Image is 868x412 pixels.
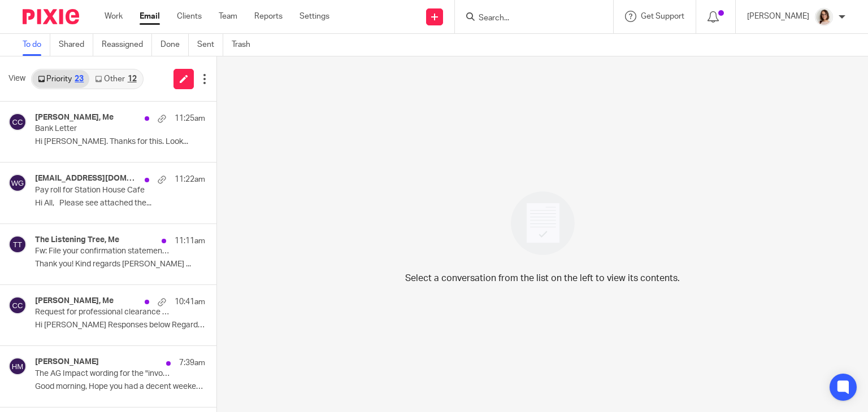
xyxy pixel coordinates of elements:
span: View [8,73,25,85]
img: image [504,184,582,262]
a: Email [140,11,160,22]
a: Reports [254,11,283,22]
div: 12 [128,75,137,83]
p: 11:22am [175,174,205,185]
p: The AG Impact wording for the "invoice" [35,369,171,379]
h4: [PERSON_NAME], Me [35,296,114,306]
p: Hi All, Please see attached the... [35,199,205,208]
h4: [PERSON_NAME] [35,357,99,367]
p: Select a conversation from the list on the left to view its contents. [405,271,680,285]
p: Request for professional clearance - Rock People Management Live Limited [35,308,171,317]
p: Bank Letter [35,124,171,134]
p: 10:41am [175,296,205,308]
input: Search [478,14,579,24]
a: Work [105,11,123,22]
p: Fw: File your confirmation statement now for THE LISTENING TREE COUNSELLING SERVICES LIMITED 1509... [35,247,171,256]
a: Done [160,34,189,56]
p: Hi [PERSON_NAME] Responses below Regards [PERSON_NAME] ... [35,321,205,330]
img: Caroline%20-%20HS%20-%20LI.png [815,8,833,26]
a: Other12 [89,70,142,88]
a: Sent [197,34,223,56]
a: Settings [300,11,329,22]
a: Team [219,11,237,22]
a: Reassigned [102,34,152,56]
p: 7:39am [179,357,205,369]
a: Priority23 [32,70,89,88]
a: To do [23,34,50,56]
p: Good morning, Hope you had a decent weekend. ... [35,382,205,392]
span: Get Support [641,12,684,20]
div: 23 [75,75,84,83]
p: Thank you! Kind regards [PERSON_NAME] ... [35,260,205,269]
h4: [EMAIL_ADDRESS][DOMAIN_NAME], Admin WSCG [35,174,139,183]
h4: [PERSON_NAME], Me [35,113,114,122]
h4: The Listening Tree, Me [35,235,119,245]
img: svg%3E [8,235,27,253]
a: Shared [59,34,93,56]
img: Pixie [23,9,79,24]
img: svg%3E [8,357,27,375]
p: Hi [PERSON_NAME]. Thanks for this. Look... [35,137,205,147]
img: svg%3E [8,296,27,314]
p: Pay roll for Station House Cafe [35,186,171,195]
img: svg%3E [8,113,27,131]
p: 11:25am [175,113,205,124]
a: Trash [232,34,259,56]
a: Clients [177,11,202,22]
p: [PERSON_NAME] [747,11,809,22]
img: svg%3E [8,174,27,192]
p: 11:11am [175,235,205,247]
